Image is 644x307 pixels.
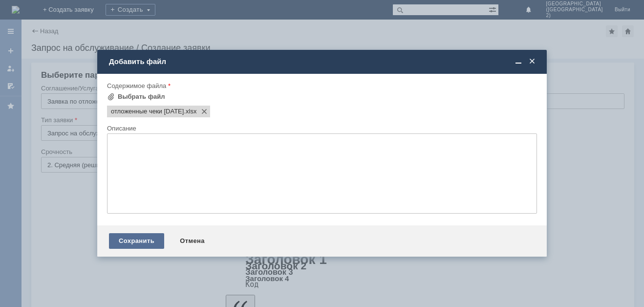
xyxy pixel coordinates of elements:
[527,57,537,66] span: Закрыть
[109,57,537,66] div: Добавить файл
[118,93,165,101] div: Выбрать файл
[107,83,535,89] div: Содержимое файла
[111,108,184,115] span: отложенные чеки 14.10.25.xlsx
[107,125,535,132] div: Описание
[514,57,523,66] span: Свернуть (Ctrl + M)
[184,108,196,115] span: отложенные чеки 14.10.25.xlsx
